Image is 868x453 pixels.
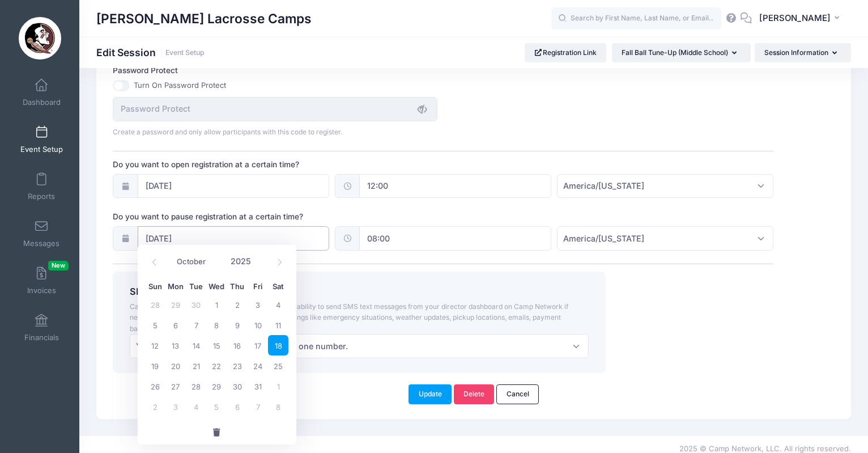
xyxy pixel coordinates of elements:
[145,294,165,315] span: September 28, 2025
[134,80,226,91] label: Turn On Password Protect
[186,315,206,335] span: October 7, 2025
[268,294,288,315] span: October 4, 2025
[165,283,186,290] span: Mon
[206,315,227,335] span: October 8, 2025
[612,43,751,62] button: Fall Ball Tune-Up (Middle School)
[759,12,831,24] span: [PERSON_NAME]
[227,315,248,335] span: October 9, 2025
[165,355,186,376] span: October 20, 2025
[206,376,227,396] span: October 29, 2025
[248,294,268,315] span: October 3, 2025
[48,261,69,270] span: New
[563,180,644,192] span: America/New York
[15,73,69,112] a: Dashboard
[248,376,268,396] span: October 31, 2025
[15,308,69,348] a: Financials
[557,226,773,251] span: America/New York
[165,376,186,396] span: October 27, 2025
[27,286,56,295] span: Invoices
[525,43,607,62] a: Registration Link
[227,294,248,315] span: October 2, 2025
[165,335,186,355] span: October 13, 2025
[206,396,227,417] span: November 5, 2025
[268,335,288,355] span: October 18, 2025
[186,355,206,376] span: October 21, 2025
[268,355,288,376] span: October 25, 2025
[206,335,227,355] span: October 15, 2025
[248,283,268,290] span: Fri
[186,396,206,417] span: November 4, 2025
[113,65,443,76] label: Password Protect
[409,384,452,404] button: Update
[145,335,165,355] span: October 12, 2025
[227,355,248,376] span: October 23, 2025
[268,283,288,290] span: Sat
[227,376,248,396] span: October 30, 2025
[563,232,644,244] span: America/New York
[165,49,205,57] a: Event Setup
[145,355,165,376] span: October 19, 2025
[225,253,262,270] input: Year
[130,302,568,333] span: Camp Network partners with Twilio so you have the ability to send SMS text messages from your dir...
[165,315,186,335] span: October 6, 2025
[268,376,288,396] span: November 1, 2025
[551,7,721,30] input: Search by First Name, Last Name, or Email...
[165,294,186,315] span: September 29, 2025
[96,6,312,32] h1: [PERSON_NAME] Lacrosse Camps
[622,48,728,57] span: Fall Ball Tune-Up (Middle School)
[186,294,206,315] span: September 30, 2025
[165,396,186,417] span: November 3, 2025
[130,286,589,298] h4: SMS Text Notifications
[113,97,437,121] input: Password Protect
[145,283,165,290] span: Sun
[186,283,206,290] span: Tue
[19,17,61,60] img: Sara Tisdale Lacrosse Camps
[113,128,342,136] span: Create a password and only allow participants with this code to register.
[227,396,248,417] span: November 6, 2025
[20,145,63,154] span: Event Setup
[15,214,69,253] a: Messages
[752,6,851,32] button: [PERSON_NAME]
[227,283,248,290] span: Thu
[136,340,348,352] span: Yes, please require them to input at least one number.
[248,335,268,355] span: October 17, 2025
[268,315,288,335] span: October 11, 2025
[23,239,59,248] span: Messages
[206,294,227,315] span: October 1, 2025
[557,174,773,198] span: America/New York
[96,46,205,58] h1: Edit Session
[248,315,268,335] span: October 10, 2025
[15,167,69,206] a: Reports
[227,335,248,355] span: October 16, 2025
[268,396,288,417] span: November 8, 2025
[130,334,589,358] span: Yes, please require them to input at least one number.
[145,315,165,335] span: October 5, 2025
[15,120,69,159] a: Event Setup
[113,159,443,170] label: Do you want to open registration at a certain time?
[28,192,55,201] span: Reports
[145,396,165,417] span: November 2, 2025
[454,384,495,404] a: Delete
[145,376,165,396] span: October 26, 2025
[496,384,539,404] a: Cancel
[248,396,268,417] span: November 7, 2025
[15,261,69,300] a: InvoicesNew
[248,355,268,376] span: October 24, 2025
[172,255,222,269] select: Month
[24,333,59,342] span: Financials
[23,98,61,107] span: Dashboard
[755,43,851,62] button: Session Information
[186,376,206,396] span: October 28, 2025
[679,444,851,453] span: 2025 © Camp Network, LLC. All rights reserved.
[186,335,206,355] span: October 14, 2025
[206,355,227,376] span: October 22, 2025
[206,283,227,290] span: Wed
[113,211,443,222] label: Do you want to pause registration at a certain time?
